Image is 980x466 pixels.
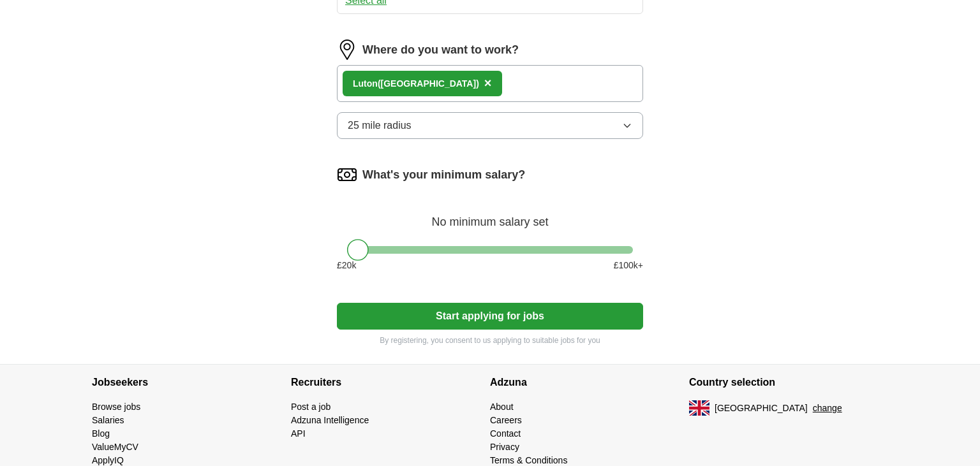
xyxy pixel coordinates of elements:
[291,402,330,412] a: Post a job
[92,455,124,465] a: ApplyIQ
[490,455,567,465] a: Terms & Conditions
[614,259,643,272] span: £ 100 k+
[92,428,110,439] a: Blog
[92,402,140,412] a: Browse jobs
[291,415,369,425] a: Adzuna Intelligence
[490,402,514,412] a: About
[378,78,479,89] span: ([GEOGRAPHIC_DATA])
[362,166,525,184] label: What's your minimum salary?
[490,442,519,452] a: Privacy
[689,365,888,400] h4: Country selection
[353,78,372,89] strong: Luto
[353,77,479,91] div: n
[348,118,412,133] span: 25 mile radius
[92,442,138,452] a: ValueMyCV
[337,335,643,346] p: By registering, you consent to us applying to suitable jobs for you
[337,303,643,330] button: Start applying for jobs
[813,402,842,415] button: change
[337,112,643,139] button: 25 mile radius
[337,200,643,231] div: No minimum salary set
[689,400,709,416] img: UK flag
[337,259,356,272] span: £ 20 k
[291,428,306,439] a: API
[484,76,492,90] span: ×
[92,415,124,425] a: Salaries
[490,428,521,439] a: Contact
[337,40,357,60] img: location.png
[484,74,492,93] button: ×
[490,415,522,425] a: Careers
[362,41,519,59] label: Where do you want to work?
[337,164,357,185] img: salary.png
[715,402,808,415] span: [GEOGRAPHIC_DATA]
